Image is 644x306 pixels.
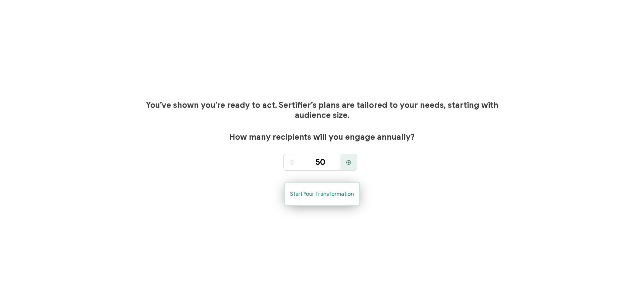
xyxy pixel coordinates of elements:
[229,132,415,142] span: How many recipients will you engage annually?
[129,100,515,120] h1: You’ve shown you’re ready to act. Sertifier’s plans are tailored to your needs, starting with aud...
[284,182,360,206] button: Start Your Transformation
[290,191,354,197] span: Start Your Transformation
[610,274,644,306] iframe: Chat Widget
